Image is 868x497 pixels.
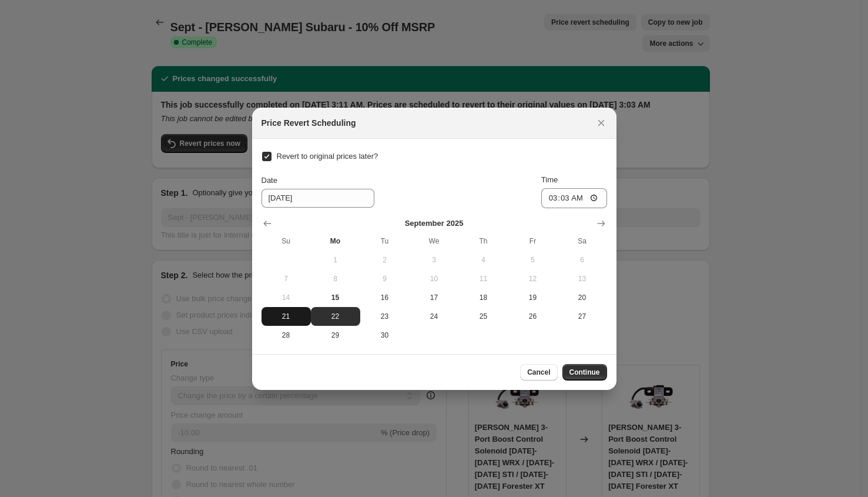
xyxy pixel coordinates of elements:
[316,312,356,321] span: 22
[464,274,504,283] span: 11
[410,269,459,288] button: Wednesday September 10 2025
[593,115,609,131] button: Close
[316,331,356,340] span: 29
[414,236,454,246] span: We
[360,251,410,269] button: Tuesday September 2 2025
[527,368,550,377] span: Cancel
[311,269,360,288] button: Monday September 8 2025
[266,293,306,302] span: 14
[365,293,405,302] span: 16
[360,232,410,251] th: Tuesday
[277,152,378,161] span: Revert to original prices later?
[262,117,356,129] h2: Price Revert Scheduling
[558,307,607,326] button: Saturday September 27 2025
[266,312,306,321] span: 21
[266,331,306,340] span: 28
[459,288,508,307] button: Thursday September 18 2025
[360,269,410,288] button: Tuesday September 9 2025
[459,232,508,251] th: Thursday
[508,232,558,251] th: Friday
[562,293,602,302] span: 20
[311,307,360,326] button: Monday September 22 2025
[266,236,306,246] span: Su
[311,251,360,269] button: Monday September 1 2025
[262,326,311,345] button: Sunday September 28 2025
[459,251,508,269] button: Thursday September 4 2025
[365,312,405,321] span: 23
[311,288,360,307] button: Today Monday September 15 2025
[266,274,306,283] span: 7
[464,312,504,321] span: 25
[316,274,356,283] span: 8
[311,326,360,345] button: Monday September 29 2025
[262,176,277,185] span: Date
[541,188,607,208] input: 12:00
[513,274,553,283] span: 12
[508,307,558,326] button: Friday September 26 2025
[410,232,459,251] th: Wednesday
[262,288,311,307] button: Sunday September 14 2025
[414,293,454,302] span: 17
[459,269,508,288] button: Thursday September 11 2025
[562,312,602,321] span: 27
[360,326,410,345] button: Tuesday September 30 2025
[464,236,504,246] span: Th
[365,274,405,283] span: 9
[541,175,558,184] span: Time
[562,255,602,265] span: 6
[316,255,356,265] span: 1
[562,364,607,381] button: Continue
[569,368,600,377] span: Continue
[360,307,410,326] button: Tuesday September 23 2025
[360,288,410,307] button: Tuesday September 16 2025
[513,312,553,321] span: 26
[464,255,504,265] span: 4
[259,215,276,232] button: Show previous month, August 2025
[365,255,405,265] span: 2
[262,307,311,326] button: Sunday September 21 2025
[508,288,558,307] button: Friday September 19 2025
[459,307,508,326] button: Thursday September 25 2025
[558,288,607,307] button: Saturday September 20 2025
[558,232,607,251] th: Saturday
[365,331,405,340] span: 30
[558,269,607,288] button: Saturday September 13 2025
[513,255,553,265] span: 5
[562,274,602,283] span: 13
[593,215,609,232] button: Show next month, October 2025
[410,307,459,326] button: Wednesday September 24 2025
[410,251,459,269] button: Wednesday September 3 2025
[365,236,405,246] span: Tu
[262,269,311,288] button: Sunday September 7 2025
[513,293,553,302] span: 19
[414,255,454,265] span: 3
[513,236,553,246] span: Fr
[520,364,557,381] button: Cancel
[464,293,504,302] span: 18
[262,232,311,251] th: Sunday
[508,269,558,288] button: Friday September 12 2025
[316,236,356,246] span: Mo
[316,293,356,302] span: 15
[414,274,454,283] span: 10
[558,251,607,269] button: Saturday September 6 2025
[262,189,374,208] input: 9/15/2025
[311,232,360,251] th: Monday
[414,312,454,321] span: 24
[562,236,602,246] span: Sa
[508,251,558,269] button: Friday September 5 2025
[410,288,459,307] button: Wednesday September 17 2025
